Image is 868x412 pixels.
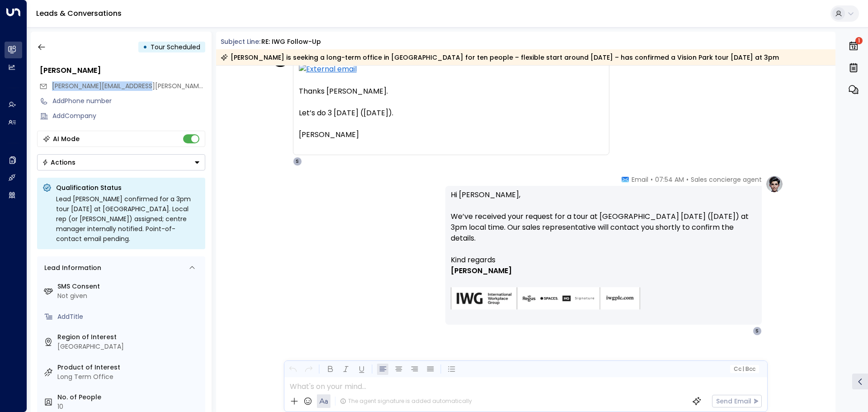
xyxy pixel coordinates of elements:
div: [PERSON_NAME] [40,65,205,76]
div: Actions [42,158,75,166]
span: Kind regards [451,255,495,265]
p: Thanks [PERSON_NAME]. [299,86,604,97]
div: 10 [57,402,202,412]
span: [PERSON_NAME][EMAIL_ADDRESS][PERSON_NAME][DOMAIN_NAME] [52,81,256,90]
label: No. of People [57,393,202,402]
div: RE: IWG Follow-up [261,37,321,47]
img: AIorK4zU2Kz5WUNqa9ifSKC9jFH1hjwenjvh85X70KBOPduETvkeZu4OqG8oPuqbwvp3xfXcMQJCRtwYb-SG [451,287,641,310]
div: Signature [451,255,756,321]
button: Undo [287,364,298,375]
p: Qualification Status [56,183,200,192]
img: profile-logo.png [765,175,783,193]
span: 07:54 AM [655,175,684,184]
div: [PERSON_NAME] is seeking a long-term office in [GEOGRAPHIC_DATA] for ten people – flexible start ... [221,53,779,62]
button: Actions [37,154,205,170]
div: Lead [PERSON_NAME] confirmed for a 3pm tour [DATE] at [GEOGRAPHIC_DATA]. Local rep (or [PERSON_NA... [56,194,200,244]
label: Region of Interest [57,332,202,342]
div: • [143,39,147,55]
span: susanna.holt@olisystems.com [52,81,205,91]
div: AddTitle [57,312,202,322]
p: [PERSON_NAME] [299,129,604,140]
span: Tour Scheduled [151,43,200,52]
label: Product of Interest [57,363,202,372]
div: The agent signature is added automatically [340,397,472,405]
span: Cc Bcc [733,366,755,372]
button: Redo [303,364,314,375]
label: SMS Consent [57,282,202,291]
div: Lead Information [41,263,101,273]
div: AddPhone number [52,96,205,106]
button: 1 [846,36,861,56]
span: [PERSON_NAME] [451,265,512,276]
span: • [651,175,653,184]
span: Sales concierge agent [691,175,762,184]
p: Hi [PERSON_NAME], We’ve received your request for a tour at [GEOGRAPHIC_DATA] [DATE] ([DATE]) at ... [451,189,756,255]
div: Button group with a nested menu [37,154,205,170]
div: S [753,327,762,336]
div: Not given [57,291,202,301]
p: Let’s do 3 [DATE] ([DATE]). [299,108,604,118]
div: AI Mode [53,134,80,143]
div: S [293,157,302,166]
a: Leads & Conversations [36,8,122,19]
div: Long Term Office [57,372,202,382]
button: Cc|Bcc [730,365,759,374]
span: Subject Line: [221,37,260,46]
span: | [742,366,744,372]
span: 1 [855,37,863,44]
div: [GEOGRAPHIC_DATA] [57,342,202,351]
span: • [686,175,689,184]
div: AddCompany [52,111,205,121]
span: Email [632,175,648,184]
img: External email [299,64,604,75]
